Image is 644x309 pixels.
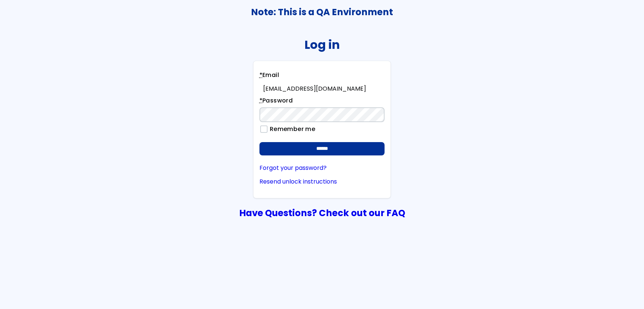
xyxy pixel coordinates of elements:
div: [EMAIL_ADDRESS][DOMAIN_NAME] [263,85,385,92]
abbr: required [259,71,262,79]
label: Email [259,71,279,82]
h3: Note: This is a QA Environment [0,7,644,17]
label: Remember me [266,126,315,132]
h2: Log in [304,38,340,51]
label: Password [259,96,293,107]
abbr: required [259,96,262,105]
a: Forgot your password? [259,165,385,171]
a: Have Questions? Check out our FAQ [239,206,405,219]
a: Resend unlock instructions [259,178,385,185]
